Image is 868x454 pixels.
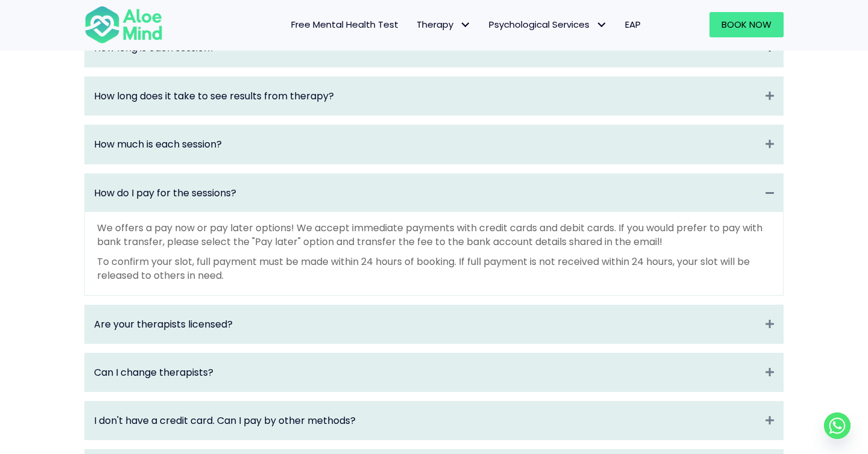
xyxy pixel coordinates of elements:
[616,12,650,37] a: EAP
[178,12,650,37] nav: Menu
[824,412,851,439] a: Whatsapp
[84,5,163,45] img: Aloe mind Logo
[94,414,759,428] a: I don't have a credit card. Can I pay by other methods?
[291,18,398,31] span: Free Mental Health Test
[722,18,772,31] span: Book Now
[766,365,774,379] i: Expand
[94,89,759,103] a: How long does it take to see results from therapy?
[766,186,774,200] i: Collapse
[94,137,759,151] a: How much is each session?
[417,18,471,31] span: Therapy
[593,16,610,34] span: Psychological Services: submenu
[766,137,774,151] i: Collapse
[407,12,480,37] a: TherapyTherapy: submenu
[766,317,774,331] i: Expand
[94,317,759,331] a: Are your therapists licensed?
[456,16,474,34] span: Therapy: submenu
[489,18,607,31] span: Psychological Services
[766,89,774,103] i: Collapse
[97,255,771,282] p: To confirm your slot, full payment must be made within 24 hours of booking. If full payment is no...
[766,414,774,428] i: Expand
[94,365,759,379] a: Can I change therapists?
[282,12,407,37] a: Free Mental Health Test
[97,221,771,249] p: We offers a pay now or pay later options! We accept immediate payments with credit cards and debi...
[625,18,641,31] span: EAP
[709,12,784,37] a: Book Now
[94,186,759,200] a: How do I pay for the sessions?
[480,12,616,37] a: Psychological ServicesPsychological Services: submenu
